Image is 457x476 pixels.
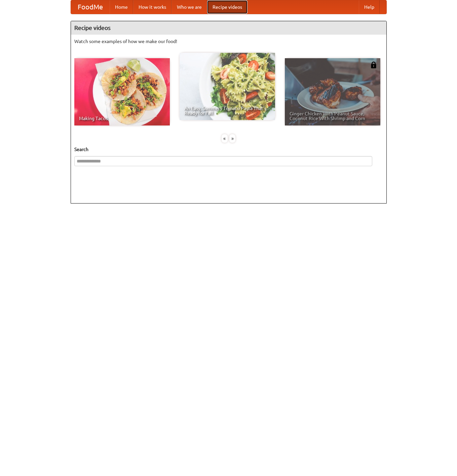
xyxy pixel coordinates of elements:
a: FoodMe [71,0,110,14]
div: « [222,134,228,143]
a: Help [359,0,380,14]
a: An Easy, Summery Tomato Pasta That's Ready for Fall [180,53,275,120]
a: How it works [133,0,172,14]
a: Home [110,0,133,14]
h4: Recipe videos [71,21,386,35]
p: Watch some examples of how we make our food! [74,38,383,45]
a: Recipe videos [207,0,247,14]
span: An Easy, Summery Tomato Pasta That's Ready for Fall [184,106,270,115]
h5: Search [74,146,383,153]
a: Who we are [172,0,207,14]
img: 483408.png [370,62,377,68]
span: Making Tacos [79,116,165,121]
a: Making Tacos [74,58,170,125]
div: » [229,134,235,143]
